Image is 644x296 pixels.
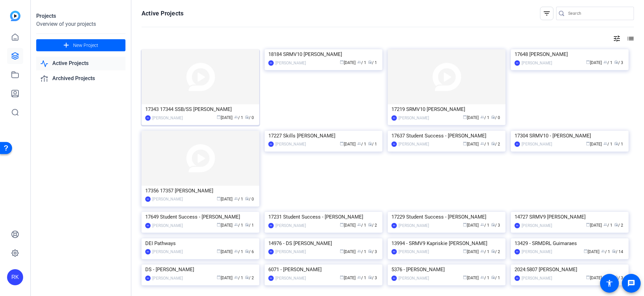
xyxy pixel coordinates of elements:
[463,115,479,120] span: [DATE]
[603,223,607,227] span: group
[522,275,552,282] div: [PERSON_NAME]
[368,223,372,227] span: radio
[145,264,256,275] div: DS - [PERSON_NAME]
[491,249,500,254] span: / 2
[357,60,366,65] span: / 1
[357,223,361,227] span: group
[612,249,623,254] span: / 14
[142,9,183,17] h1: Active Projects
[217,115,232,120] span: [DATE]
[245,115,249,119] span: radio
[480,223,484,227] span: group
[491,275,495,279] span: radio
[398,275,429,282] div: [PERSON_NAME]
[245,223,254,228] span: / 1
[275,275,306,282] div: [PERSON_NAME]
[543,9,551,17] mat-icon: filter_list
[480,115,484,119] span: group
[234,249,238,253] span: group
[584,249,599,254] span: [DATE]
[234,196,238,200] span: group
[357,142,366,146] span: / 1
[275,60,306,66] div: [PERSON_NAME]
[603,223,612,228] span: / 1
[152,196,183,202] div: [PERSON_NAME]
[614,223,623,228] span: / 2
[614,141,618,145] span: radio
[152,222,183,229] div: [PERSON_NAME]
[586,275,590,279] span: calendar_today
[268,276,274,281] div: RK
[245,115,254,120] span: / 0
[368,60,372,64] span: radio
[217,223,221,227] span: calendar_today
[463,276,479,280] span: [DATE]
[515,249,520,254] div: RK
[391,141,397,147] div: RK
[463,275,467,279] span: calendar_today
[515,60,520,66] div: RK
[480,275,484,279] span: group
[268,49,379,59] div: 18184 SRMV10 [PERSON_NAME]
[145,238,256,248] div: DEI Pathways
[268,264,379,275] div: 6071 - [PERSON_NAME]
[603,142,612,146] span: / 1
[586,141,590,145] span: calendar_today
[603,141,607,145] span: group
[391,249,397,254] div: RK
[568,9,629,17] input: Search
[145,186,256,196] div: 17356 17357 [PERSON_NAME]
[601,249,610,254] span: / 1
[480,249,484,253] span: group
[245,275,249,279] span: radio
[515,49,625,59] div: 17648 [PERSON_NAME]
[275,248,306,255] div: [PERSON_NAME]
[245,223,249,227] span: radio
[217,249,221,253] span: calendar_today
[398,222,429,229] div: [PERSON_NAME]
[463,249,467,253] span: calendar_today
[245,197,254,201] span: / 0
[340,223,356,228] span: [DATE]
[584,249,588,253] span: calendar_today
[391,238,502,248] div: 13994 - SRMV9 Kapriskie [PERSON_NAME]
[36,20,125,28] div: Overview of your projects
[605,279,613,287] mat-icon: accessibility
[152,115,183,121] div: [PERSON_NAME]
[463,223,467,227] span: calendar_today
[268,131,379,141] div: 17227 Skills [PERSON_NAME]
[480,142,489,146] span: / 1
[217,196,221,200] span: calendar_today
[368,141,372,145] span: radio
[398,141,429,147] div: [PERSON_NAME]
[515,238,625,248] div: 13429 - SRMDRL Guimaraes
[245,196,249,200] span: radio
[234,223,238,227] span: group
[62,41,70,50] mat-icon: add
[268,212,379,222] div: 17231 Student Success - [PERSON_NAME]
[627,279,635,287] mat-icon: message
[586,142,602,146] span: [DATE]
[391,104,502,114] div: 17219 SRMV10 [PERSON_NAME]
[491,141,495,145] span: radio
[614,60,623,65] span: / 3
[234,275,238,279] span: group
[340,142,356,146] span: [DATE]
[145,212,256,222] div: 17649 Student Success - [PERSON_NAME]
[245,249,254,254] span: / 6
[152,275,183,282] div: [PERSON_NAME]
[234,115,238,119] span: group
[398,248,429,255] div: [PERSON_NAME]
[586,60,590,64] span: calendar_today
[491,115,500,120] span: / 0
[340,249,344,253] span: calendar_today
[7,269,23,285] div: RK
[398,115,429,121] div: [PERSON_NAME]
[368,249,377,254] span: / 3
[217,115,221,119] span: calendar_today
[340,276,356,280] span: [DATE]
[275,222,306,229] div: [PERSON_NAME]
[234,115,243,120] span: / 1
[234,249,243,254] span: / 1
[522,222,552,229] div: [PERSON_NAME]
